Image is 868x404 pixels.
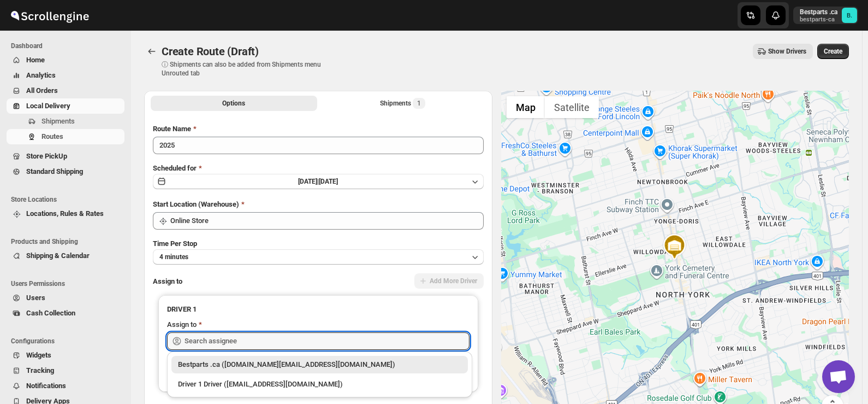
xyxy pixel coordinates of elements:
span: Options [222,99,245,108]
button: Users [7,290,124,306]
p: Bestparts .ca [800,8,837,16]
a: Open chat [822,360,855,393]
button: Tracking [7,363,124,378]
button: Show Drivers [753,44,813,59]
span: Store Locations [11,195,126,204]
li: Bestparts .ca (bestparts.ca@gmail.com) [167,356,472,373]
span: Dashboard [11,42,126,50]
span: 1 [417,99,421,108]
span: [DATE] [319,178,338,185]
span: Routes [41,132,63,140]
span: Scheduled for [153,164,197,172]
div: Bestparts .ca ([DOMAIN_NAME][EMAIL_ADDRESS][DOMAIN_NAME]) [178,359,461,370]
span: Users Permissions [11,279,126,288]
input: Search assignee [185,332,469,350]
button: Locations, Rules & Rates [7,206,124,221]
span: Local Delivery [26,102,70,110]
span: Create [824,47,842,56]
span: Start Location (Warehouse) [153,200,239,208]
span: [DATE] | [298,178,319,185]
button: All Orders [7,83,124,98]
button: Routes [144,44,159,59]
span: Shipping & Calendar [26,251,90,260]
span: Store PickUp [26,152,67,160]
span: Cash Collection [26,309,75,317]
span: Users [26,294,45,302]
button: Notifications [7,378,124,394]
span: Widgets [26,351,51,359]
button: Create [817,44,849,59]
span: Configurations [11,337,126,346]
input: Search location [170,212,484,230]
button: 4 minutes [153,249,484,265]
span: Show Drivers [768,47,806,56]
button: User menu [793,7,858,24]
button: Analytics [7,68,124,83]
button: Shipping & Calendar [7,248,124,264]
span: Shipments [41,117,75,125]
button: Routes [7,129,124,144]
span: Home [26,56,45,64]
span: Create Route (Draft) [162,45,259,58]
span: Products and Shipping [11,237,126,246]
span: Tracking [26,366,54,374]
div: Driver 1 Driver ([EMAIL_ADDRESS][DOMAIN_NAME]) [178,379,461,390]
span: 4 minutes [159,253,188,261]
div: Assign to [167,319,197,330]
li: Driver 1 Driver (sheida.kashkooli87@yahoo.com) [167,373,472,393]
input: Eg: Bengaluru Route [153,137,484,154]
span: Bestparts .ca [842,8,857,23]
button: Home [7,52,124,68]
p: bestparts-ca [800,16,837,23]
span: Locations, Rules & Rates [26,209,104,218]
img: ScrollEngine [9,2,91,29]
div: Shipments [380,98,425,109]
button: Show street map [507,96,545,118]
button: Show satellite imagery [545,96,599,118]
button: Cash Collection [7,306,124,321]
span: Route Name [153,125,191,133]
span: Analytics [26,71,56,79]
button: All Route Options [151,96,317,111]
span: Notifications [26,382,66,390]
text: B. [847,12,852,19]
h3: DRIVER 1 [167,304,469,315]
button: [DATE]|[DATE] [153,174,484,189]
button: Shipments [7,114,124,129]
span: Time Per Stop [153,239,197,248]
button: Widgets [7,348,124,363]
span: Assign to [153,277,182,285]
span: Standard Shipping [26,167,83,175]
span: All Orders [26,86,58,95]
p: ⓘ Shipments can also be added from Shipments menu Unrouted tab [162,60,334,78]
button: Selected Shipments [319,96,486,111]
